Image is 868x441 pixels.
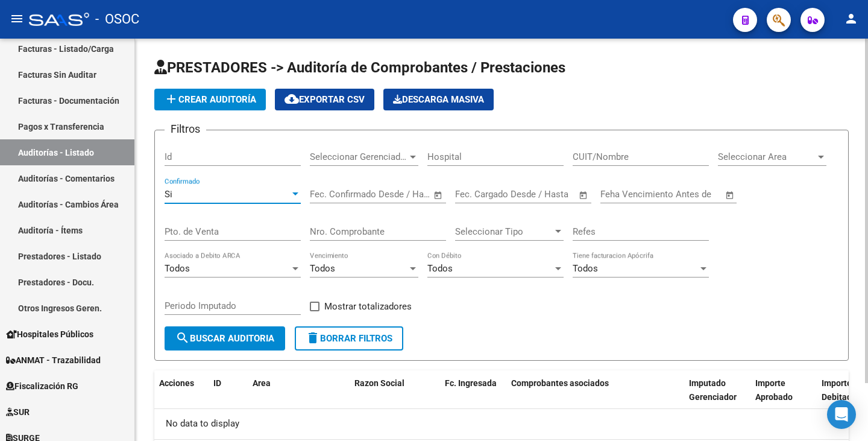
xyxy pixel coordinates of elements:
[684,370,750,424] datatable-header-cell: Imputado Gerenciador
[209,370,248,424] datatable-header-cell: ID
[6,405,30,419] span: SUR
[515,189,573,200] input: Fecha fin
[689,378,737,402] span: Imputado Gerenciador
[213,378,221,388] span: ID
[306,331,320,345] mat-icon: delete
[822,378,857,402] span: Importe Debitado
[383,89,494,110] button: Descarga Masiva
[175,333,274,344] span: Buscar Auditoria
[164,94,256,105] span: Crear Auditoría
[253,378,271,388] span: Area
[370,189,428,200] input: Fecha fin
[285,94,365,105] span: Exportar CSV
[175,331,190,345] mat-icon: search
[159,378,194,388] span: Acciones
[511,378,609,388] span: Comprobantes asociados
[440,370,506,424] datatable-header-cell: Fc. Ingresada
[445,378,497,388] span: Fc. Ingresada
[455,226,553,237] span: Seleccionar Tipo
[275,89,374,110] button: Exportar CSV
[154,89,266,110] button: Crear Auditoría
[6,354,101,367] span: ANMAT - Trazabilidad
[164,92,178,106] mat-icon: add
[6,379,78,393] span: Fiscalización RG
[455,189,504,200] input: Fecha inicio
[295,326,403,351] button: Borrar Filtros
[723,188,737,202] button: Open calendar
[154,370,209,424] datatable-header-cell: Acciones
[432,188,445,202] button: Open calendar
[354,378,404,388] span: Razon Social
[310,151,407,162] span: Seleccionar Gerenciador
[248,370,332,424] datatable-header-cell: Area
[577,188,591,202] button: Open calendar
[165,189,172,200] span: Si
[427,263,453,274] span: Todos
[306,333,392,344] span: Borrar Filtros
[165,263,190,274] span: Todos
[10,11,24,26] mat-icon: menu
[393,94,484,105] span: Descarga Masiva
[165,121,206,138] h3: Filtros
[755,378,793,402] span: Importe Aprobado
[350,370,440,424] datatable-header-cell: Razon Social
[573,263,598,274] span: Todos
[324,299,412,314] span: Mostrar totalizadores
[95,6,139,33] span: - OSOC
[750,370,817,424] datatable-header-cell: Importe Aprobado
[310,263,335,274] span: Todos
[383,89,494,110] app-download-masive: Descarga masiva de comprobantes (adjuntos)
[165,326,285,351] button: Buscar Auditoria
[310,189,359,200] input: Fecha inicio
[506,370,684,424] datatable-header-cell: Comprobantes asociados
[154,409,849,439] div: No data to display
[827,400,856,429] div: Open Intercom Messenger
[6,328,93,341] span: Hospitales Públicos
[154,59,565,76] span: PRESTADORES -> Auditoría de Comprobantes / Prestaciones
[718,151,816,162] span: Seleccionar Area
[844,11,858,26] mat-icon: person
[285,92,299,106] mat-icon: cloud_download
